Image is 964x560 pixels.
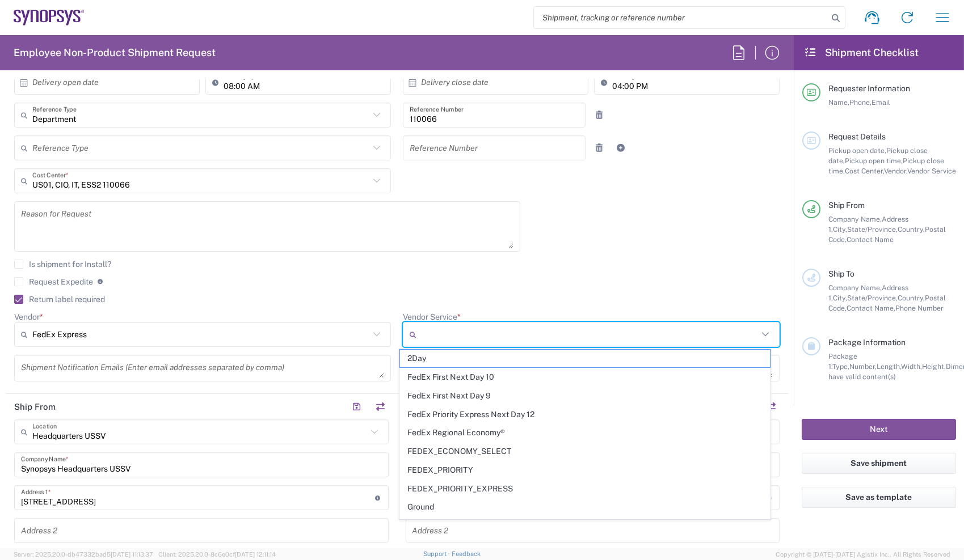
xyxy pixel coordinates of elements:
span: Copyright © [DATE]-[DATE] Agistix Inc., All Rights Reserved [776,549,950,559]
span: Cost Center, [845,167,884,175]
span: Contact Name, [847,304,895,312]
span: Ship From [828,201,865,210]
span: FedEx First Next Day 10 [400,368,771,386]
label: Is shipment for Install? [14,260,111,269]
span: Pickup open time, [845,156,903,165]
span: Package 1: [828,352,857,371]
span: Pickup open date, [828,146,886,155]
span: Vendor Service [907,167,956,175]
span: 2Day [400,350,771,367]
a: Remove Reference [591,107,607,123]
span: Ship To [828,269,854,278]
span: Email [872,98,890,107]
span: Phone, [849,98,872,107]
label: Vendor Service [403,312,461,322]
a: Support [423,550,452,557]
span: Company Name, [828,283,882,292]
label: Return label required [14,295,105,304]
button: Save shipment [802,453,956,474]
span: City, [833,294,847,302]
h2: Employee Non-Product Shipment Request [14,46,216,60]
button: Next [802,419,956,440]
span: Ground [400,498,771,516]
span: Vendor, [884,167,907,175]
span: FedEx Priority Express Next Day 12 [400,406,771,423]
h2: Shipment Checklist [804,46,919,60]
span: Package Information [828,338,906,347]
span: Height, [922,362,946,371]
span: Request Details [828,132,886,141]
span: [DATE] 12:11:14 [235,551,276,558]
span: FEDEX_ECONOMY_SELECT [400,443,771,460]
h2: Ship From [14,401,56,413]
span: Contact Name [847,235,894,244]
span: Home Delivery [400,517,771,534]
label: Vendor [14,312,43,322]
span: FEDEX_PRIORITY [400,461,771,479]
span: Requester Information [828,84,910,93]
span: [DATE] 11:13:37 [111,551,153,558]
span: Length, [877,362,901,371]
label: Request Expedite [14,277,93,286]
span: FEDEX_PRIORITY_EXPRESS [400,480,771,498]
button: Save as template [802,487,956,508]
span: Company Name, [828,215,882,223]
span: Server: 2025.20.0-db47332bad5 [14,551,153,558]
span: State/Province, [847,225,898,234]
span: Width, [901,362,922,371]
span: Name, [828,98,849,107]
input: Shipment, tracking or reference number [534,7,828,28]
a: Add Reference [613,140,629,156]
a: Feedback [452,550,481,557]
span: City, [833,225,847,234]
span: Country, [898,225,925,234]
span: FedEx First Next Day 9 [400,387,771,405]
span: Country, [898,294,925,302]
span: Client: 2025.20.0-8c6e0cf [158,551,276,558]
span: State/Province, [847,294,898,302]
span: FedEx Regional Economy® [400,424,771,442]
a: Remove Reference [591,140,607,156]
span: Number, [849,362,877,371]
span: Phone Number [895,304,944,312]
span: Type, [832,362,849,371]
